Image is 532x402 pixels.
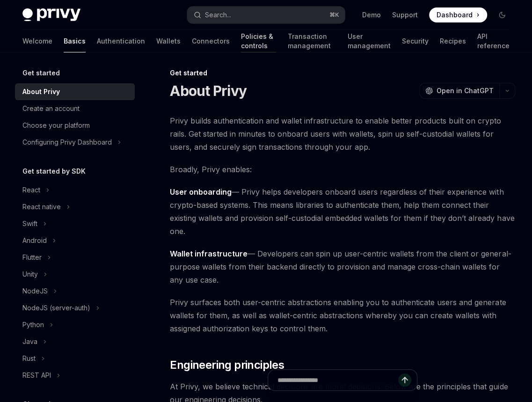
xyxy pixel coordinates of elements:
button: Toggle Configuring Privy Dashboard section [15,134,135,151]
div: Rust [22,353,36,364]
button: Toggle Swift section [15,215,135,232]
h5: Get started [22,67,60,79]
div: NodeJS (server-auth) [22,302,90,314]
div: Create an account [22,103,80,114]
a: About Privy [15,83,135,100]
button: Toggle dark mode [495,7,510,22]
strong: Wallet infrastructure [170,249,248,258]
a: User management [348,30,391,52]
a: Welcome [22,30,52,52]
a: Support [392,10,418,20]
div: NodeJS [22,285,48,297]
div: REST API [22,370,51,381]
button: Toggle Java section [15,333,135,350]
a: Dashboard [429,7,487,22]
button: Toggle Unity section [15,266,135,283]
button: Toggle REST API section [15,367,135,384]
button: Toggle NodeJS section [15,283,135,300]
button: Send message [398,373,411,387]
button: Open search [187,7,344,23]
a: Policies & controls [241,30,276,52]
div: Search... [205,9,231,21]
span: ⌘ K [329,11,339,19]
div: Unity [22,269,38,280]
button: Toggle Python section [15,316,135,333]
div: Flutter [22,252,42,263]
button: Toggle Flutter section [15,249,135,266]
div: Configuring Privy Dashboard [22,137,112,148]
span: Broadly, Privy enables: [170,163,515,176]
span: Privy surfaces both user-centric abstractions enabling you to authenticate users and generate wal... [170,296,515,335]
img: dark logo [22,8,80,22]
a: Authentication [97,30,145,52]
div: Python [22,319,44,330]
h1: About Privy [170,82,247,99]
div: Android [22,235,47,246]
a: Basics [64,30,86,52]
span: — Privy helps developers onboard users regardless of their experience with crypto-based systems. ... [170,185,515,238]
span: Engineering principles [170,358,284,373]
span: Open in ChatGPT [437,86,494,95]
div: React [22,184,40,196]
div: Get started [170,68,515,78]
button: Toggle Android section [15,232,135,249]
input: Ask a question... [277,370,398,390]
a: Recipes [440,30,466,52]
span: — Developers can spin up user-centric wallets from the client or general-purpose wallets from the... [170,247,515,286]
a: Wallets [156,30,181,52]
span: Dashboard [437,10,473,20]
a: Create an account [15,100,135,117]
button: Toggle React section [15,182,135,198]
button: Open in ChatGPT [419,83,499,99]
a: Demo [362,10,381,20]
h5: Get started by SDK [22,166,86,177]
div: About Privy [22,86,60,97]
div: Choose your platform [22,120,90,131]
a: Choose your platform [15,117,135,134]
a: API reference [477,30,510,52]
div: Swift [22,218,37,229]
strong: User onboarding [170,187,232,197]
a: Security [402,30,429,52]
span: Privy builds authentication and wallet infrastructure to enable better products built on crypto r... [170,114,515,153]
button: Toggle NodeJS (server-auth) section [15,300,135,316]
button: Toggle React native section [15,198,135,215]
div: Java [22,336,37,347]
a: Transaction management [287,30,336,52]
button: Toggle Rust section [15,350,135,367]
a: Connectors [192,30,230,52]
div: React native [22,201,61,212]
